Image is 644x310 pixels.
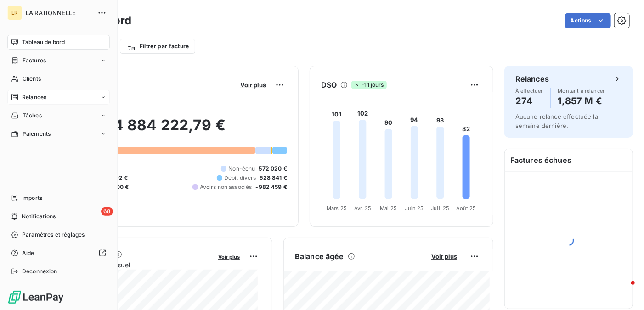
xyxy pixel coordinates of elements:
a: Clients [7,72,110,86]
span: Voir plus [431,253,457,260]
a: Relances [7,90,110,105]
iframe: Intercom live chat [613,279,635,301]
h2: 4 884 222,79 € [52,116,287,144]
tspan: Mars 25 [327,205,347,211]
h6: Relances [515,73,549,84]
span: -982 459 € [256,183,288,191]
tspan: Juil. 25 [431,205,449,211]
h6: Balance âgée [295,251,344,262]
span: Avoirs non associés [200,183,252,191]
tspan: Août 25 [456,205,476,211]
span: Déconnexion [22,267,57,276]
span: Notifications [22,212,56,221]
button: Voir plus [237,81,269,89]
span: Clients [23,75,41,83]
span: 528 841 € [260,174,287,182]
span: Aucune relance effectuée la semaine dernière. [515,113,598,129]
span: Tâches [23,111,42,120]
span: 68 [101,207,113,216]
a: Tableau de bord [7,35,110,50]
span: Voir plus [218,254,240,260]
a: Aide [7,246,110,260]
a: Paramètres et réglages [7,227,110,242]
tspan: Juin 25 [405,205,424,211]
span: Aide [22,249,34,257]
span: LA RATIONNELLE [26,9,92,17]
tspan: Avr. 25 [354,205,371,211]
button: Voir plus [215,252,243,260]
span: Relances [22,93,46,101]
a: Imports [7,191,110,205]
span: Factures [23,56,46,65]
span: Imports [22,194,42,202]
h4: 274 [515,94,543,108]
img: Logo LeanPay [7,290,64,304]
h4: 1,857 M € [558,94,605,108]
a: Factures [7,53,110,68]
span: Paramètres et réglages [22,231,85,239]
a: Paiements [7,127,110,141]
h6: Factures échues [505,149,633,171]
span: Chiffre d'affaires mensuel [52,260,212,270]
span: À effectuer [515,88,543,94]
a: Tâches [7,108,110,123]
div: LR [7,6,22,20]
button: Voir plus [429,252,460,260]
span: Voir plus [240,81,266,89]
h6: DSO [321,79,337,90]
span: 572 020 € [259,165,287,173]
span: Montant à relancer [558,88,605,94]
span: Débit divers [224,174,256,182]
button: Filtrer par facture [120,39,195,54]
span: Tableau de bord [22,38,65,46]
tspan: Mai 25 [380,205,397,211]
span: Non-échu [228,165,255,173]
button: Actions [565,13,611,28]
span: -11 jours [351,81,386,89]
span: Paiements [23,130,51,138]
